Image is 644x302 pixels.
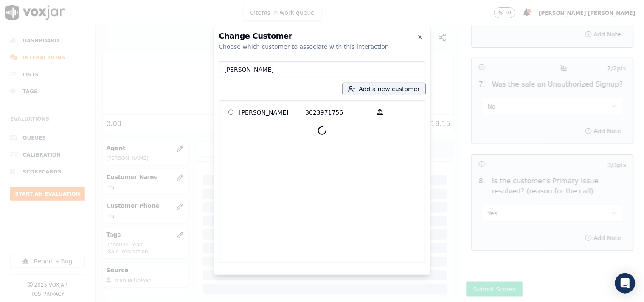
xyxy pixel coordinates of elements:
div: Open Intercom Messenger [615,273,636,294]
input: Search Customers [219,61,425,78]
h2: Change Customer [219,32,425,40]
input: [PERSON_NAME] 3023971756 [228,109,234,115]
button: [PERSON_NAME] 3023971756 [372,106,388,119]
button: Add a new customer [343,83,425,95]
p: 3023971756 [306,106,372,119]
div: Choose which customer to associate with this interaction [219,42,425,51]
p: [PERSON_NAME] [239,106,306,119]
